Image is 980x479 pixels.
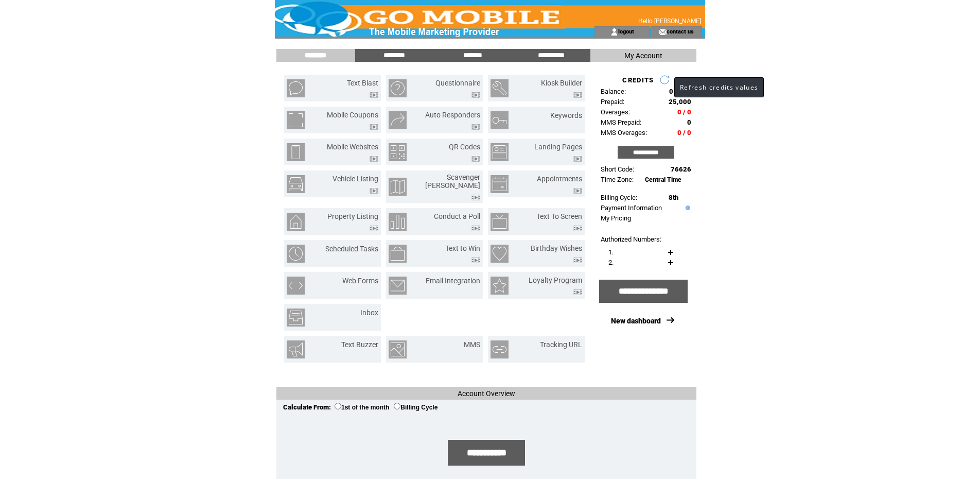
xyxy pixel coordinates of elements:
img: qr-codes.png [389,143,407,161]
span: Time Zone: [601,176,634,183]
img: email-integration.png [389,277,407,295]
span: 0 / 350 [669,88,691,95]
a: My Pricing [601,214,631,222]
img: video.png [471,226,480,231]
img: auto-responders.png [389,111,407,129]
img: mobile-coupons.png [287,111,305,129]
img: text-blast.png [287,79,305,97]
span: Prepaid: [601,98,624,106]
a: Payment Information [601,204,662,212]
img: property-listing.png [287,213,305,231]
img: scavenger-hunt.png [389,178,407,196]
span: MMS Overages: [601,129,647,136]
span: My Account [624,52,662,60]
a: Questionnaire [435,79,480,87]
img: web-forms.png [287,277,305,295]
img: video.png [573,226,582,231]
img: help.gif [683,206,690,210]
img: appointments.png [491,175,509,193]
a: Property Listing [327,212,378,220]
img: video.png [573,156,582,162]
span: 0 / 0 [677,108,691,116]
img: video.png [370,156,378,162]
img: video.png [573,188,582,194]
a: Mobile Coupons [327,111,378,119]
a: Loyalty Program [529,276,582,284]
span: MMS Prepaid: [601,118,641,126]
span: CREDITS [622,76,654,84]
a: Text Buzzer [341,340,378,349]
a: QR Codes [449,143,480,151]
span: Short Code: [601,165,634,173]
img: conduct-a-poll.png [389,213,407,231]
img: questionnaire.png [389,79,407,97]
img: keywords.png [491,111,509,129]
a: Landing Pages [534,143,582,151]
a: Auto Responders [425,111,480,119]
a: Appointments [537,175,582,183]
img: scheduled-tasks.png [287,245,305,263]
a: contact us [667,28,694,35]
img: mms.png [389,340,407,358]
span: Overages: [601,108,630,116]
span: Balance: [601,88,626,95]
img: video.png [471,124,480,130]
img: text-to-screen.png [491,213,509,231]
img: video.png [573,258,582,263]
img: video.png [370,124,378,130]
img: video.png [370,226,378,231]
img: video.png [471,156,480,162]
a: logout [618,28,634,35]
img: contact_us_icon.gif [659,28,667,36]
a: Tracking URL [540,340,582,349]
img: landing-pages.png [491,143,509,161]
a: Mobile Websites [327,143,378,151]
a: Scavenger [PERSON_NAME] [425,173,480,190]
span: 1. [608,248,614,256]
img: account_icon.gif [610,28,618,36]
img: mobile-websites.png [287,143,305,161]
a: Web Forms [342,277,378,285]
label: 1st of the month [335,404,389,411]
span: 0 [687,118,691,126]
span: Refresh credits values [680,83,758,92]
span: 8th [669,194,678,201]
a: Text Blast [347,79,378,87]
img: kiosk-builder.png [491,79,509,97]
span: 2. [608,259,614,266]
img: tracking-url.png [491,340,509,358]
a: New dashboard [611,317,661,325]
img: inbox.png [287,309,305,327]
a: Birthday Wishes [531,244,582,252]
a: Keywords [550,111,582,119]
img: video.png [573,289,582,295]
label: Billing Cycle [394,404,437,411]
input: 1st of the month [335,403,341,409]
span: Hello [PERSON_NAME] [638,18,701,25]
img: birthday-wishes.png [491,245,509,263]
span: Authorized Numbers: [601,235,661,243]
a: Text to Win [445,244,480,252]
span: 0 / 0 [677,129,691,136]
span: Calculate From: [283,403,331,411]
span: 25,000 [669,98,691,106]
a: Text To Screen [536,212,582,220]
img: video.png [370,92,378,98]
a: Email Integration [426,277,480,285]
a: Conduct a Poll [434,212,480,220]
img: video.png [370,188,378,194]
img: text-to-win.png [389,245,407,263]
span: Central Time [645,176,681,183]
img: loyalty-program.png [491,277,509,295]
span: Billing Cycle: [601,194,637,201]
input: Billing Cycle [394,403,400,409]
img: vehicle-listing.png [287,175,305,193]
img: video.png [471,92,480,98]
img: video.png [573,92,582,98]
img: text-buzzer.png [287,340,305,358]
a: Inbox [360,309,378,317]
img: video.png [471,195,480,200]
span: 76626 [671,165,691,173]
a: MMS [464,340,480,349]
span: Account Overview [458,389,515,398]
